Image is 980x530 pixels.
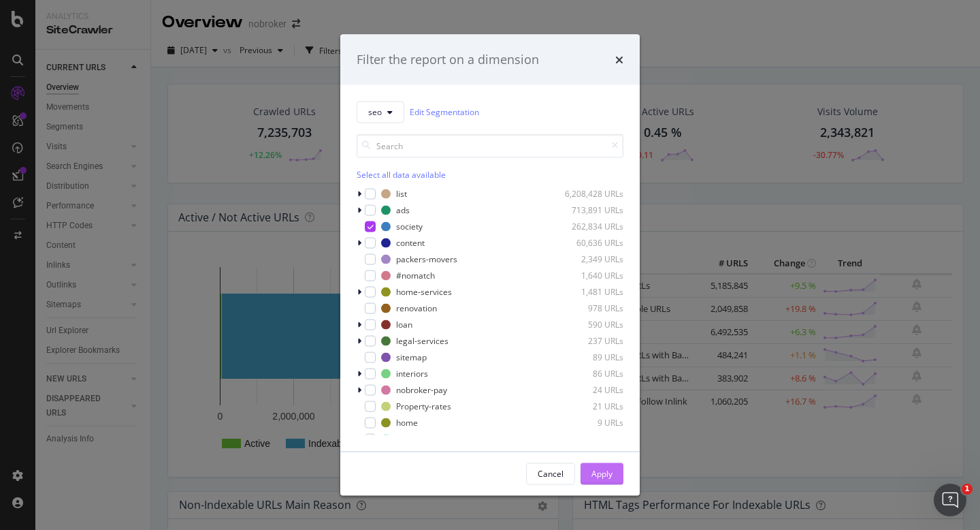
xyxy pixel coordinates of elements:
div: loan [396,319,412,330]
div: 237 URLs [557,335,623,347]
div: 713,891 URLs [557,204,623,216]
div: society [396,221,423,232]
div: 8 URLs [557,433,623,445]
div: 60,636 URLs [557,237,623,249]
div: 6,208,428 URLs [557,188,623,200]
div: interiors [396,368,428,379]
div: Non-canonical [396,433,451,445]
div: 9 URLs [557,417,623,428]
div: content [396,237,425,249]
div: home [396,417,418,428]
div: 2,349 URLs [557,253,623,265]
div: times [615,51,623,69]
div: list [396,188,407,200]
iframe: Intercom live chat [934,484,966,516]
div: 86 URLs [557,368,623,379]
div: renovation [396,302,437,314]
button: Cancel [526,463,575,484]
div: 1,640 URLs [557,270,623,281]
div: home-services [396,286,452,298]
button: seo [357,101,404,123]
div: Property-rates [396,401,451,412]
div: Filter the report on a dimension [357,51,539,69]
div: #nomatch [396,270,435,281]
input: Search [357,134,623,157]
div: sitemap [396,352,427,363]
div: nobroker-pay [396,384,447,396]
span: 1 [962,484,973,495]
div: 590 URLs [557,319,623,330]
div: 978 URLs [557,302,623,314]
div: Select all data available [357,168,623,180]
div: Apply [591,468,612,480]
div: ads [396,204,410,216]
div: packers-movers [396,253,457,265]
div: modal [340,35,640,496]
div: 21 URLs [557,401,623,412]
div: legal-services [396,335,448,347]
div: 24 URLs [557,384,623,396]
div: 89 URLs [557,352,623,363]
div: Cancel [538,468,563,480]
div: 262,834 URLs [557,221,623,232]
button: Apply [581,463,623,484]
span: seo [368,106,382,118]
a: Edit Segmentation [410,105,479,119]
div: 1,481 URLs [557,286,623,298]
